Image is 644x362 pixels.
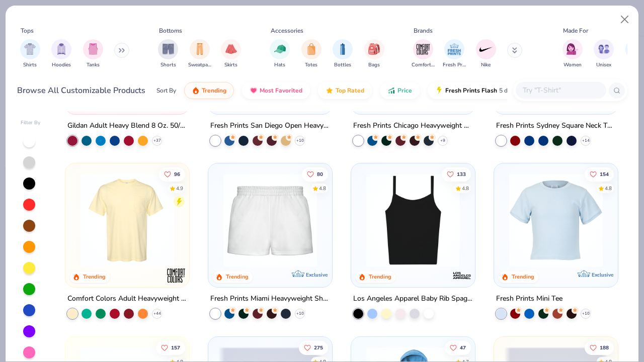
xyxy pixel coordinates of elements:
[210,119,330,132] div: Fresh Prints San Diego Open Heavyweight Sweatpants
[443,61,466,69] span: Fresh Prints
[202,86,226,95] span: Trending
[333,39,353,69] div: filter for Bottles
[496,293,562,305] div: Fresh Prints Mini Tee
[159,167,186,182] button: Like
[598,43,610,55] img: Unisex Image
[160,61,176,69] span: Shorts
[361,173,465,267] img: cbf11e79-2adf-4c6b-b19e-3da42613dd1b
[184,82,234,99] button: Trending
[177,185,184,193] div: 4.9
[368,43,379,55] img: Bags Image
[457,172,466,177] span: 133
[414,26,433,35] div: Brands
[318,82,372,99] button: Top Rated
[605,185,612,193] div: 4.8
[353,293,473,305] div: Los Angeles Apparel Baby Rib Spaghetti Tank
[156,86,176,95] div: Sort By
[21,26,34,35] div: Tops
[175,172,181,177] span: 96
[499,85,536,97] span: 5 day delivery
[270,39,290,69] button: filter button
[20,39,40,69] button: filter button
[412,39,435,69] div: filter for Comfort Colors
[192,86,200,95] img: trending.gif
[563,61,582,69] span: Women
[317,172,323,177] span: 80
[156,340,186,354] button: Like
[314,345,323,350] span: 275
[428,82,544,99] button: Fresh Prints Flash5 day delivery
[563,26,588,35] div: Made For
[17,84,145,97] div: Browse All Customizable Products
[333,39,353,69] button: filter button
[172,345,181,350] span: 157
[225,43,237,55] img: Skirts Image
[153,137,161,143] span: + 37
[600,345,609,350] span: 188
[615,10,634,29] button: Close
[83,39,103,69] div: filter for Tanks
[221,39,241,69] div: filter for Skirts
[159,26,182,35] div: Bottoms
[435,86,443,95] img: flash.gif
[24,43,36,55] img: Shirts Image
[445,86,497,95] span: Fresh Prints Flash
[302,167,328,182] button: Like
[296,137,304,143] span: + 10
[306,43,317,55] img: Totes Image
[250,86,258,95] img: most_fav.gif
[445,340,471,354] button: Like
[274,43,286,55] img: Hats Image
[364,39,384,69] div: filter for Bags
[188,39,211,69] div: filter for Sweatpants
[600,172,609,177] span: 154
[301,39,321,69] div: filter for Totes
[585,167,614,182] button: Like
[462,185,469,193] div: 4.8
[582,311,589,317] span: + 10
[210,293,330,305] div: Fresh Prints Miami Heavyweight Shorts
[87,61,100,69] span: Tanks
[67,293,187,305] div: Comfort Colors Adult Heavyweight RS Pocket T-Shirt
[153,311,161,317] span: + 44
[305,61,317,69] span: Totes
[496,119,616,132] div: Fresh Prints Sydney Square Neck Tank Top
[158,39,178,69] div: filter for Shorts
[166,92,186,112] img: Gildan logo
[296,311,304,317] span: + 10
[23,61,37,69] span: Shirts
[522,84,599,96] input: Try "T-Shirt"
[271,26,303,35] div: Accessories
[166,265,186,286] img: Comfort Colors logo
[242,82,310,99] button: Most Favorited
[478,42,494,57] img: Nike Image
[591,271,613,278] span: Exclusive
[21,119,41,127] div: Filter By
[562,39,583,69] div: filter for Women
[594,39,614,69] div: filter for Unisex
[56,43,67,55] img: Hoodies Image
[440,137,445,143] span: + 9
[326,86,334,95] img: TopRated.gif
[67,119,187,132] div: Gildan Adult Heavy Blend 8 Oz. 50/50 Hooded Sweatshirt
[416,42,431,57] img: Comfort Colors Image
[194,43,205,55] img: Sweatpants Image
[299,340,328,354] button: Like
[412,61,435,69] span: Comfort Colors
[221,39,241,69] button: filter button
[20,39,40,69] div: filter for Shirts
[594,39,614,69] button: filter button
[51,39,71,69] button: filter button
[218,173,322,267] img: af8dff09-eddf-408b-b5dc-51145765dcf2
[336,86,364,95] span: Top Rated
[368,61,380,69] span: Bags
[582,137,589,143] span: + 14
[337,43,348,55] img: Bottles Image
[163,43,174,55] img: Shorts Image
[452,265,472,286] img: Los Angeles Apparel logo
[596,61,611,69] span: Unisex
[224,61,237,69] span: Skirts
[188,61,211,69] span: Sweatpants
[88,43,99,55] img: Tanks Image
[353,119,473,132] div: Fresh Prints Chicago Heavyweight Crewneck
